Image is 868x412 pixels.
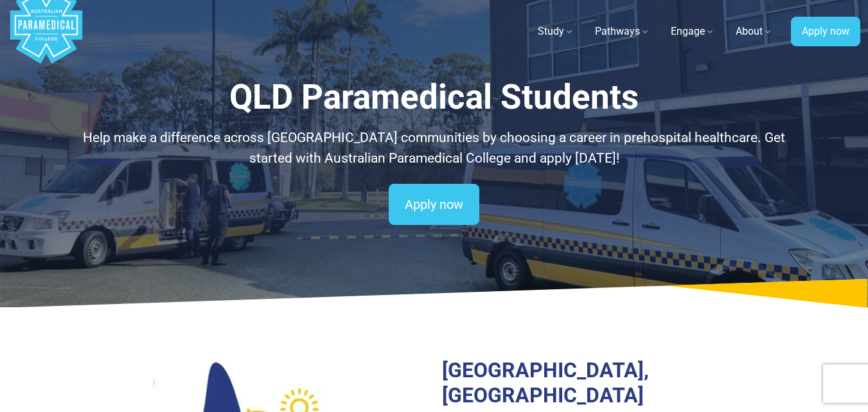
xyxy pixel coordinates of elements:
[72,77,797,118] h1: QLD Paramedical Students
[442,358,797,408] h2: [GEOGRAPHIC_DATA], [GEOGRAPHIC_DATA]
[791,17,860,46] a: Apply now
[72,128,797,168] p: Help make a difference across [GEOGRAPHIC_DATA] communities by choosing a career in prehospital h...
[728,13,781,49] a: About
[587,13,658,49] a: Pathways
[530,13,582,49] a: Study
[663,13,723,49] a: Engage
[389,184,479,225] a: Apply now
